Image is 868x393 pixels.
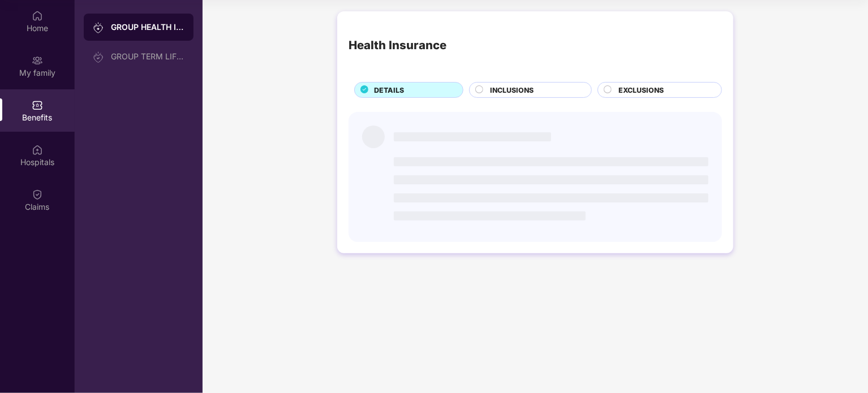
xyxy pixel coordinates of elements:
[32,100,43,111] img: svg+xml;base64,PHN2ZyBpZD0iQmVuZWZpdHMiIHhtbG5zPSJodHRwOi8vd3d3LnczLm9yZy8yMDAwL3N2ZyIgd2lkdGg9Ij...
[32,10,43,21] img: svg+xml;base64,PHN2ZyBpZD0iSG9tZSIgeG1sbnM9Imh0dHA6Ly93d3cudzMub3JnLzIwMDAvc3ZnIiB3aWR0aD0iMjAiIG...
[93,22,104,33] img: svg+xml;base64,PHN2ZyB3aWR0aD0iMjAiIGhlaWdodD0iMjAiIHZpZXdCb3g9IjAgMCAyMCAyMCIgZmlsbD0ibm9uZSIgeG...
[111,52,184,61] div: GROUP TERM LIFE INSURANCE
[32,55,43,66] img: svg+xml;base64,PHN2ZyB3aWR0aD0iMjAiIGhlaWdodD0iMjAiIHZpZXdCb3g9IjAgMCAyMCAyMCIgZmlsbD0ibm9uZSIgeG...
[32,144,43,156] img: svg+xml;base64,PHN2ZyBpZD0iSG9zcGl0YWxzIiB4bWxucz0iaHR0cDovL3d3dy53My5vcmcvMjAwMC9zdmciIHdpZHRoPS...
[618,85,664,96] span: EXCLUSIONS
[111,21,184,33] div: GROUP HEALTH INSURANCE
[490,85,534,96] span: INCLUSIONS
[374,85,404,96] span: DETAILS
[32,189,43,200] img: svg+xml;base64,PHN2ZyBpZD0iQ2xhaW0iIHhtbG5zPSJodHRwOi8vd3d3LnczLm9yZy8yMDAwL3N2ZyIgd2lkdGg9IjIwIi...
[93,51,104,63] img: svg+xml;base64,PHN2ZyB3aWR0aD0iMjAiIGhlaWdodD0iMjAiIHZpZXdCb3g9IjAgMCAyMCAyMCIgZmlsbD0ibm9uZSIgeG...
[349,36,446,54] div: Health Insurance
